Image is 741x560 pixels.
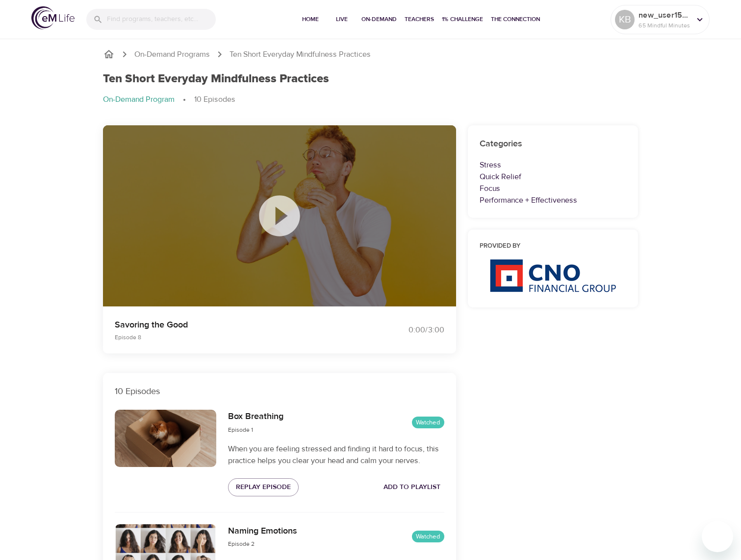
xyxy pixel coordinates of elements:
p: 65 Mindful Minutes [639,21,690,30]
input: Find programs, teachers, etc... [107,9,216,30]
p: Savoring the Good [115,318,359,331]
p: Focus [480,183,627,194]
span: On-Demand [361,14,397,24]
p: When you are feeling stressed and finding it hard to focus, this practice helps you clear your he... [228,443,444,467]
span: Watched [412,532,444,541]
h6: Provided by [480,241,627,252]
h6: Naming Emotions [228,524,297,538]
h1: Ten Short Everyday Mindfulness Practices [103,72,329,86]
span: Home [299,14,322,24]
span: Episode 1 [228,426,253,434]
span: Episode 2 [228,540,255,548]
a: On-Demand Programs [134,49,210,60]
p: 10 Episodes [115,385,444,398]
nav: breadcrumb [103,48,639,60]
span: The Connection [491,14,540,24]
p: new_user1566398724 [639,9,690,21]
button: Add to Playlist [380,478,444,496]
nav: breadcrumb [103,94,639,106]
p: Stress [480,159,627,171]
span: Live [330,14,354,24]
p: 10 Episodes [194,94,235,105]
span: Watched [412,418,444,427]
h6: Categories [480,137,627,151]
p: On-Demand Program [103,94,175,105]
span: Replay Episode [236,481,291,493]
span: Teachers [405,14,434,24]
p: Ten Short Everyday Mindfulness Practices [230,49,371,60]
img: CNO%20logo.png [489,259,616,292]
p: Performance + Effectiveness [480,194,627,206]
h6: Box Breathing [228,410,283,424]
div: 0:00 / 3:00 [371,325,444,336]
p: Episode 8 [115,333,359,342]
div: KB [615,10,635,29]
span: 1% Challenge [442,14,483,24]
span: Add to Playlist [383,481,440,493]
button: Replay Episode [228,478,299,496]
iframe: Button to launch messaging window [702,521,733,552]
img: logo [31,6,75,29]
p: Quick Relief [480,171,627,183]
